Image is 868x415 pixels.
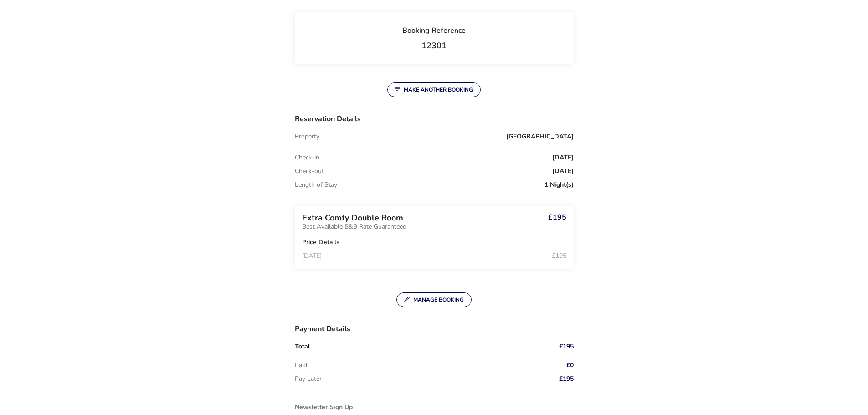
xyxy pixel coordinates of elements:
h3: Payment Details [295,325,574,340]
span: 1 Night(s) [544,182,574,188]
p: Length of Stay [295,182,337,188]
h3: Price Details [302,239,339,246]
b: Newsletter Sign Up [295,404,574,410]
span: £195 [559,343,574,350]
span: £195 [552,253,566,259]
p: Total [295,343,518,350]
span: [DATE] [552,154,574,161]
h2: Booking Reference [302,27,566,41]
h3: Reservation Details [295,115,574,130]
p: Check-out [295,168,324,174]
p: Paid [295,362,518,369]
span: £195 [559,376,574,382]
button: Manage Booking [396,292,472,307]
span: £0 [566,362,574,369]
p: Best Available B&B Rate Guaranteed [302,224,406,230]
span: 12301 [421,40,447,51]
h2: Extra Comfy Double Room [302,214,406,222]
span: [DATE] [302,251,322,260]
p: Property [295,133,319,140]
p: Pay Later [295,376,518,382]
span: [DATE] [552,168,574,174]
p: Check-in [295,154,319,161]
span: [GEOGRAPHIC_DATA] [506,133,574,140]
span: £195 [548,214,566,221]
button: Make another booking [387,82,481,97]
